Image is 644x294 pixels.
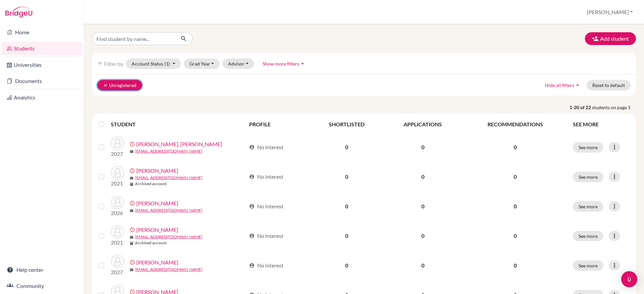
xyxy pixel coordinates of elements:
[111,239,124,247] p: 2021
[126,58,181,69] button: Account Status(1)
[130,235,134,239] span: mail
[136,226,178,234] a: [PERSON_NAME]
[130,227,136,233] span: error_outline
[136,140,222,148] a: [PERSON_NAME], [PERSON_NAME]
[135,266,202,272] a: [EMAIL_ADDRESS][DOMAIN_NAME]
[111,150,124,158] p: 2027
[130,241,134,245] span: inventory_2
[466,261,565,269] p: 0
[584,6,636,18] button: [PERSON_NAME]
[569,116,633,132] th: SEE MORE
[111,209,124,217] p: 2026
[130,176,134,180] span: mail
[1,58,82,72] a: Universities
[111,166,124,179] img: Akintelu, Emmanuel
[5,7,32,17] img: Bridge-U
[130,141,136,147] span: error_outline
[574,82,581,88] i: arrow_drop_up
[587,80,631,90] button: Reset to default
[569,104,592,111] strong: 1-20 of 22
[249,202,283,210] div: No interest
[135,240,167,246] b: Archived account
[257,58,312,69] button: Show more filtersarrow_drop_up
[573,260,603,271] button: See more
[104,60,123,67] span: Filter by
[585,32,636,45] button: Add student
[1,42,82,55] a: Students
[466,202,565,210] p: 0
[184,58,220,69] button: Grad Year
[245,116,310,132] th: PROFILE
[310,162,384,192] td: 0
[545,82,574,88] span: Hide all filters
[384,116,462,132] th: APPLICATIONS
[539,80,587,90] button: Hide all filtersarrow_drop_up
[573,172,603,182] button: See more
[1,74,82,88] a: Documents
[621,271,637,287] div: Open Intercom Messenger
[111,255,124,268] img: Chambra, Carlota
[136,258,178,266] a: [PERSON_NAME]
[249,174,255,179] span: account_circle
[130,150,134,154] span: mail
[130,168,136,173] span: error_outline
[1,26,82,39] a: Home
[130,201,136,206] span: error_outline
[384,251,462,280] td: 0
[592,104,636,111] span: students on page 1
[111,196,124,209] img: Andrianov, Rodion
[111,116,245,132] th: STUDENT
[136,167,178,175] a: [PERSON_NAME]
[1,263,82,277] a: Help center
[249,232,283,240] div: No interest
[384,132,462,162] td: 0
[111,225,124,239] img: Badler, Gabriela
[97,80,142,90] button: clearUnregistered
[573,142,603,153] button: See more
[249,144,255,150] span: account_circle
[249,263,255,268] span: account_circle
[111,179,124,187] p: 2021
[466,143,565,151] p: 0
[249,143,283,151] div: No interest
[466,232,565,240] p: 0
[466,173,565,181] p: 0
[310,116,384,132] th: SHORTLISTED
[130,182,134,186] span: inventory_2
[1,279,82,293] a: Community
[135,207,202,213] a: [EMAIL_ADDRESS][DOMAIN_NAME]
[384,162,462,192] td: 0
[310,132,384,162] td: 0
[573,201,603,212] button: See more
[1,91,82,104] a: Analytics
[310,221,384,251] td: 0
[249,261,283,269] div: No interest
[384,192,462,221] td: 0
[111,268,124,276] p: 2027
[299,60,306,67] i: arrow_drop_up
[130,260,136,265] span: error_outline
[135,148,202,154] a: [EMAIL_ADDRESS][DOMAIN_NAME]
[249,173,283,181] div: No interest
[249,204,255,209] span: account_circle
[263,61,299,67] span: Show more filters
[249,233,255,239] span: account_circle
[310,192,384,221] td: 0
[130,209,134,213] span: mail
[222,58,254,69] button: Advisor
[384,221,462,251] td: 0
[165,61,170,67] span: (1)
[310,251,384,280] td: 0
[103,83,108,88] i: clear
[111,136,124,150] img: Abou Hamya, Habib
[135,234,202,240] a: [EMAIL_ADDRESS][DOMAIN_NAME]
[92,32,175,45] input: Find student by name...
[130,268,134,272] span: mail
[462,116,569,132] th: RECOMMENDATIONS
[135,181,167,187] b: Archived account
[136,199,178,207] a: [PERSON_NAME]
[135,175,202,181] a: [EMAIL_ADDRESS][DOMAIN_NAME]
[97,61,103,66] i: filter_list
[573,231,603,241] button: See more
